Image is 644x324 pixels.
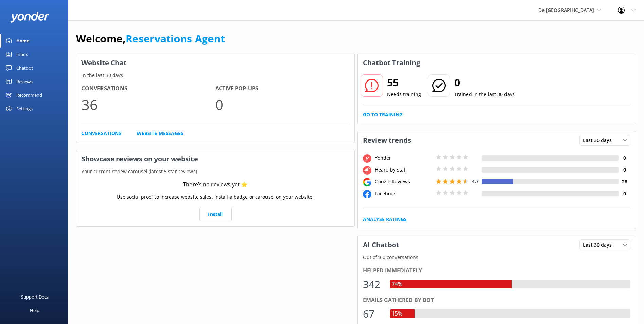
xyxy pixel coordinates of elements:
div: Heard by staff [373,166,434,174]
span: 4.7 [472,178,479,184]
h4: 0 [619,166,630,174]
div: Yonder [373,154,434,162]
p: Your current review carousel (latest 5 star reviews) [76,168,354,175]
h3: Chatbot Training [358,54,425,72]
a: Install [199,208,232,221]
a: Conversations [81,130,122,137]
p: In the last 30 days [76,72,354,79]
span: Last 30 days [583,137,616,144]
h4: 28 [619,178,630,185]
a: Go to Training [363,111,403,119]
h3: Showcase reviews on your website [76,150,354,168]
p: 36 [81,93,215,116]
h2: 0 [454,74,515,91]
div: Emails gathered by bot [363,296,631,305]
div: Reviews [16,75,33,88]
h4: Conversations [81,84,215,93]
p: 0 [215,93,349,116]
div: Settings [16,102,33,115]
h4: 0 [619,154,630,162]
div: There’s no reviews yet ⭐ [183,180,248,189]
div: Support Docs [21,290,49,304]
div: Help [30,304,39,317]
div: 342 [363,276,383,292]
span: De [GEOGRAPHIC_DATA] [538,7,594,13]
a: Analyse Ratings [363,216,407,223]
div: Recommend [16,88,42,102]
div: Helped immediately [363,266,631,275]
p: Out of 460 conversations [358,254,636,261]
h3: AI Chatbot [358,236,404,254]
div: 67 [363,306,383,322]
div: Inbox [16,48,28,61]
h1: Welcome, [76,31,225,47]
div: 15% [390,309,404,318]
div: Facebook [373,190,434,197]
img: yonder-white-logo.png [10,12,49,23]
div: 74% [390,280,404,289]
p: Needs training [387,91,421,98]
h3: Website Chat [76,54,354,72]
p: Trained in the last 30 days [454,91,515,98]
div: Chatbot [16,61,33,75]
p: Use social proof to increase website sales. Install a badge or carousel on your website. [117,193,314,201]
h4: Active Pop-ups [215,84,349,93]
div: Google Reviews [373,178,434,185]
h4: 0 [619,190,630,197]
div: Home [16,34,30,48]
a: Website Messages [137,130,183,137]
span: Last 30 days [583,241,616,249]
h2: 55 [387,74,421,91]
a: Reservations Agent [126,32,225,46]
h3: Review trends [358,131,416,149]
